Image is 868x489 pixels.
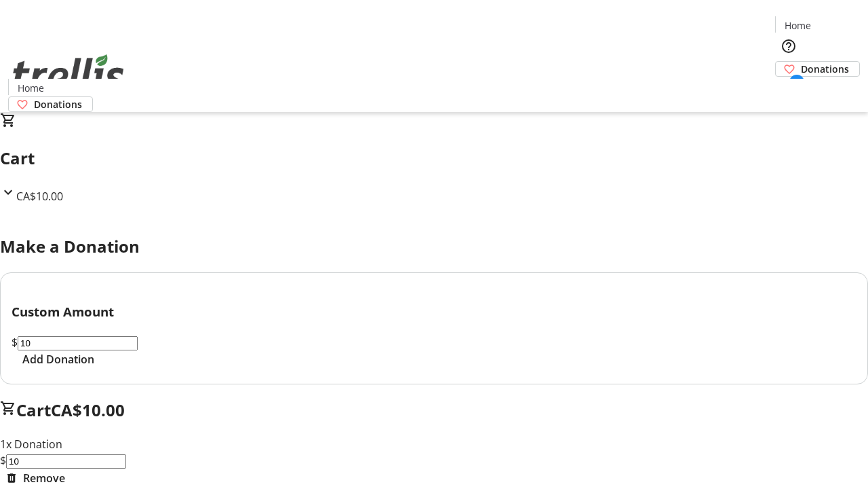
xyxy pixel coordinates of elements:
h3: Custom Amount [12,302,856,321]
a: Donations [8,96,93,112]
input: Donation Amount [6,454,126,469]
span: Donations [801,62,849,76]
a: Home [776,18,819,33]
span: Home [18,81,44,95]
span: Add Donation [22,351,94,367]
span: CA$10.00 [16,189,63,204]
span: Donations [34,97,82,111]
input: Donation Amount [18,336,138,350]
span: $ [12,335,18,350]
button: Help [775,33,802,60]
button: Cart [775,77,802,104]
span: Home [785,18,811,33]
span: Remove [23,470,65,486]
img: Orient E2E Organization 9WygBC0EK7's Logo [8,39,129,107]
a: Donations [775,61,860,77]
button: Add Donation [12,351,105,367]
a: Home [9,81,52,95]
span: CA$10.00 [51,399,125,421]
